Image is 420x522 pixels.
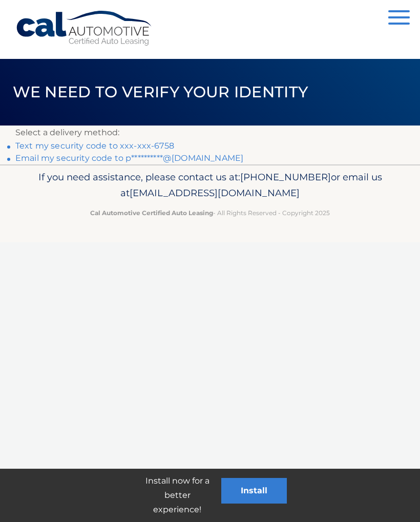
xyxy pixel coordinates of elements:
button: Install [221,478,287,504]
p: Select a delivery method: [15,126,405,140]
button: Menu [388,10,410,27]
span: [PHONE_NUMBER] [240,171,331,183]
a: Email my security code to p**********@[DOMAIN_NAME] [15,153,243,163]
span: [EMAIL_ADDRESS][DOMAIN_NAME] [130,187,300,199]
p: - All Rights Reserved - Copyright 2025 [15,207,405,218]
strong: Cal Automotive Certified Auto Leasing [90,209,213,217]
a: Cal Automotive [15,10,154,47]
a: Text my security code to xxx-xxx-6758 [15,141,174,151]
span: We need to verify your identity [13,82,308,101]
p: If you need assistance, please contact us at: or email us at [15,169,405,202]
p: Install now for a better experience! [133,474,221,517]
